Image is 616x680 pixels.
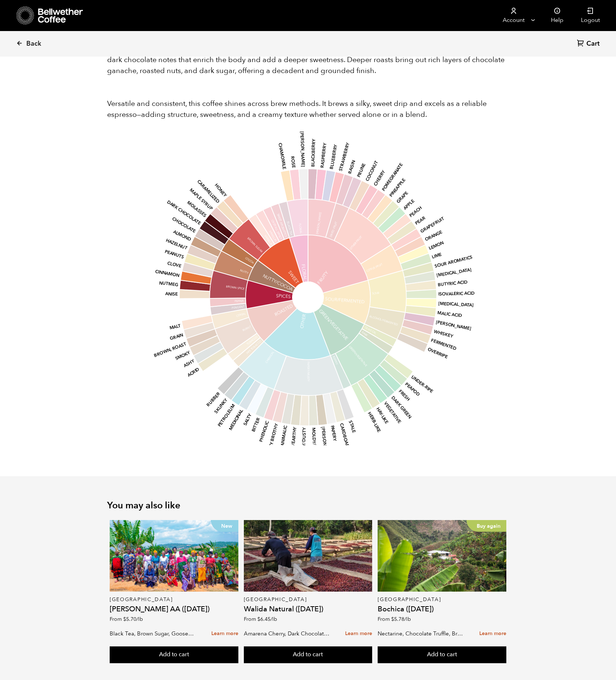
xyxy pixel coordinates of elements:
span: From [110,616,143,623]
span: $ [123,616,126,623]
p: [GEOGRAPHIC_DATA] [378,597,506,602]
p: Versatile and consistent, this coffee shines across brew methods. It brews a silky, sweet drip an... [107,98,509,120]
h4: [PERSON_NAME] AA ([DATE]) [110,605,238,613]
a: Learn more [211,626,238,642]
p: Nectarine, Chocolate Truffle, Brown Sugar [378,628,465,639]
p: Black Tea, Brown Sugar, Gooseberry [110,628,197,639]
button: Add to cart [378,646,506,663]
p: [GEOGRAPHIC_DATA] [244,597,373,602]
span: From [378,616,411,623]
span: $ [391,616,394,623]
a: Learn more [345,626,372,642]
bdi: 5.78 [391,616,411,623]
a: Buy again [378,520,506,592]
span: Back [26,39,41,48]
span: Cart [586,39,600,48]
h2: You may also like [107,500,509,511]
p: Buy again [466,520,506,532]
span: $ [257,616,260,623]
bdi: 6.45 [257,616,277,623]
button: Add to cart [110,646,238,663]
a: New [110,520,238,592]
p: [GEOGRAPHIC_DATA] [110,597,238,602]
p: New [211,520,238,532]
bdi: 5.70 [123,616,143,623]
a: Cart [577,39,601,49]
a: Learn more [479,626,506,642]
span: From [244,616,277,623]
span: /lb [271,616,277,623]
h4: Walida Natural ([DATE]) [244,605,373,613]
h4: Bochica ([DATE]) [378,605,506,613]
span: /lb [136,616,143,623]
p: Amarena Cherry, Dark Chocolate, Hibiscus [244,628,331,639]
button: Add to cart [244,646,373,663]
span: /lb [404,616,411,623]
